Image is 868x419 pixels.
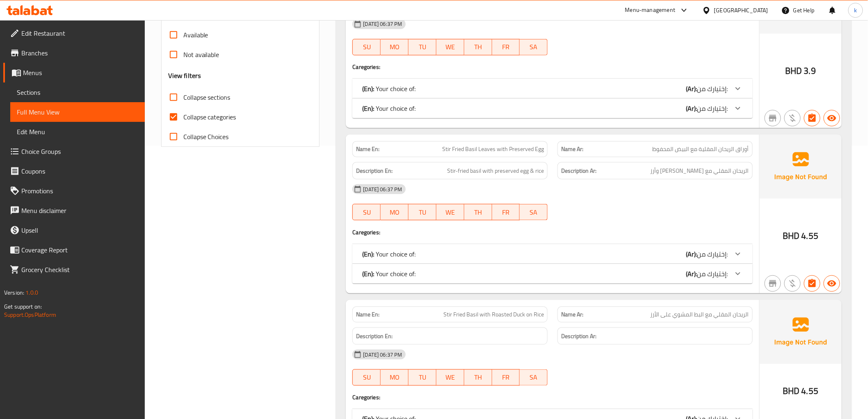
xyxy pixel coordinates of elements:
[21,265,138,275] span: Grocery Checklist
[360,20,405,28] span: [DATE] 06:37 PM
[183,132,229,142] span: Collapse Choices
[442,145,544,153] span: Stir Fried Basil Leaves with Preserved Egg
[520,39,548,55] button: SA
[362,84,416,94] p: Your choice of:
[436,204,464,220] button: WE
[381,39,409,55] button: MO
[436,39,464,55] button: WE
[362,102,374,114] b: (En):
[523,372,544,384] span: SA
[21,166,138,176] span: Coupons
[440,372,461,384] span: WE
[824,110,840,126] button: Available
[381,204,409,220] button: MO
[360,185,405,193] span: [DATE] 06:37 PM
[362,249,416,259] p: Your choice of:
[561,310,583,319] strong: Name Ar:
[17,87,138,97] span: Sections
[561,331,596,341] strong: Description Ar:
[492,204,520,220] button: FR
[804,110,820,126] button: Has choices
[651,166,749,176] span: الريحان المقلي مع بيض محفوظ وأرز
[412,41,433,53] span: TU
[3,220,145,240] a: Upsell
[25,287,38,298] span: 1.0.0
[786,63,802,79] span: BHD
[447,166,544,176] span: Stir-fried basil with preserved egg & rice
[362,103,416,113] p: Your choice of:
[356,166,393,176] strong: Description En:
[464,204,492,220] button: TH
[409,204,436,220] button: TU
[523,41,544,53] span: SA
[686,82,697,95] b: (Ar):
[440,41,461,53] span: WE
[496,372,517,384] span: FR
[4,309,56,320] a: Support.OpsPlatform
[412,206,433,218] span: TU
[362,268,374,280] b: (En):
[3,43,145,63] a: Branches
[21,147,138,156] span: Choice Groups
[4,301,42,312] span: Get support on:
[686,102,697,114] b: (Ar):
[384,372,405,384] span: MO
[360,351,405,359] span: [DATE] 06:37 PM
[854,6,857,15] span: k
[686,268,697,280] b: (Ar):
[352,369,381,386] button: SU
[697,268,728,280] span: إختيارك من:
[352,394,752,402] h4: Caregories:
[468,206,489,218] span: TH
[783,228,799,244] span: BHD
[21,206,138,215] span: Menu disclaimer
[356,41,377,53] span: SU
[4,287,24,298] span: Version:
[352,244,752,264] div: (En): Your choice of:(Ar):إختيارك من:
[356,145,379,153] strong: Name En:
[356,372,377,384] span: SU
[523,206,544,218] span: SA
[697,102,728,114] span: إختيارك من:
[440,206,461,218] span: WE
[412,372,433,384] span: TU
[784,275,801,292] button: Purchased item
[625,5,676,15] div: Menu-management
[561,145,583,153] strong: Name Ar:
[409,39,436,55] button: TU
[492,39,520,55] button: FR
[760,135,842,199] img: Ae5nvW7+0k+MAAAAAElFTkSuQmCC
[356,331,393,341] strong: Description En:
[520,204,548,220] button: SA
[21,48,138,58] span: Branches
[824,275,840,292] button: Available
[765,110,781,126] button: Not branch specific item
[356,206,377,218] span: SU
[352,98,752,118] div: (En): Your choice of:(Ar):إختيارك من:
[3,201,145,220] a: Menu disclaimer
[384,206,405,218] span: MO
[804,63,816,79] span: 3.9
[496,206,517,218] span: FR
[10,102,145,122] a: Full Menu View
[362,269,416,279] p: Your choice of:
[802,228,819,244] span: 4.55
[183,50,219,60] span: Not available
[21,28,138,38] span: Edit Restaurant
[352,39,381,55] button: SU
[3,23,145,43] a: Edit Restaurant
[468,41,489,53] span: TH
[496,41,517,53] span: FR
[760,300,842,364] img: Ae5nvW7+0k+MAAAAAElFTkSuQmCC
[10,122,145,142] a: Edit Menu
[168,71,201,80] h3: View filters
[714,6,768,15] div: [GEOGRAPHIC_DATA]
[352,204,381,220] button: SU
[17,107,138,117] span: Full Menu View
[464,39,492,55] button: TH
[464,369,492,386] button: TH
[3,63,145,82] a: Menus
[21,225,138,235] span: Upsell
[697,248,728,260] span: إختيارك من:
[468,372,489,384] span: TH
